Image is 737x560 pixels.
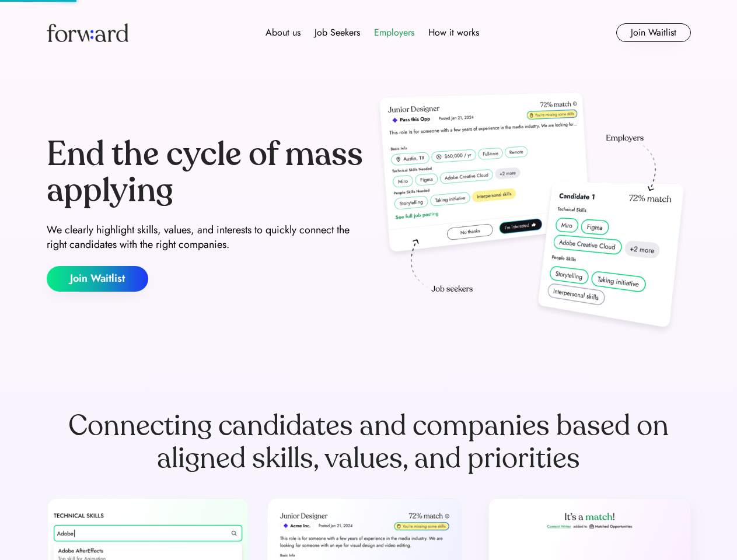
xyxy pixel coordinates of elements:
[47,409,691,475] div: Connecting candidates and companies based on aligned skills, values, and priorities
[47,23,128,42] img: Forward logo
[266,26,301,40] div: About us
[373,89,691,339] img: hero-image.png
[47,223,364,252] div: We clearly highlight skills, values, and interests to quickly connect the right candidates with t...
[374,26,414,40] div: Employers
[47,266,148,292] button: Join Waitlist
[428,26,479,40] div: How it works
[315,26,360,40] div: Job Seekers
[616,23,691,42] button: Join Waitlist
[47,136,364,208] div: End the cycle of mass applying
